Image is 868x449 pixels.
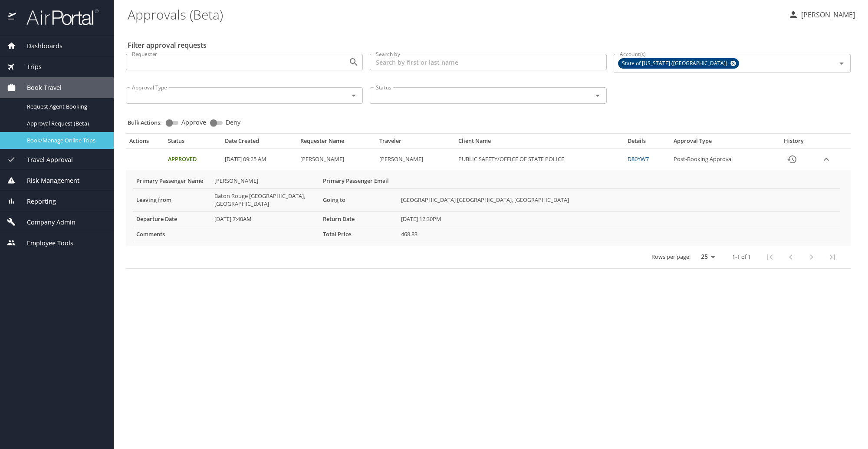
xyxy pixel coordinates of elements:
td: [DATE] 7:40AM [211,211,319,227]
td: [PERSON_NAME] [211,174,319,188]
button: expand row [820,153,833,166]
img: icon-airportal.png [8,9,17,26]
th: Actions [126,137,164,149]
td: [PERSON_NAME] [297,149,376,170]
td: Baton Rouge [GEOGRAPHIC_DATA], [GEOGRAPHIC_DATA] [211,188,319,211]
td: [DATE] 09:25 AM [221,149,297,170]
button: History [782,149,802,170]
span: Approve [181,119,206,125]
table: Approval table [126,137,851,268]
select: rows per page [694,250,718,263]
span: State of [US_STATE] ([GEOGRAPHIC_DATA]) [618,59,733,68]
span: Travel Approval [16,155,73,165]
th: Comments [133,227,211,242]
span: Request Agent Booking [27,102,103,111]
p: [PERSON_NAME] [799,10,855,20]
th: Status [164,137,221,149]
span: Book/Manage Online Trips [27,136,103,145]
td: [DATE] 12:30PM [398,211,840,227]
button: Open [348,56,360,68]
th: Going to [319,188,398,211]
th: Approval Type [670,137,771,149]
th: Traveler [376,137,455,149]
th: Client Name [455,137,624,149]
button: Open [835,57,848,69]
th: Details [624,137,670,149]
h2: Filter approval requests [128,38,207,52]
span: Book Travel [16,83,62,92]
img: airportal-logo.png [17,9,99,26]
td: Approved [164,149,221,170]
th: Requester Name [297,137,376,149]
span: Risk Management [16,176,79,185]
button: Open [348,89,360,102]
td: 468.83 [398,227,840,242]
h1: Approvals (Beta) [128,1,781,28]
th: Total Price [319,227,398,242]
span: Trips [16,62,42,72]
th: Return Date [319,211,398,227]
span: Employee Tools [16,238,73,248]
span: Reporting [16,197,56,206]
td: [PERSON_NAME] [376,149,455,170]
p: 1-1 of 1 [732,254,751,260]
th: Date Created [221,137,297,149]
th: History [771,137,817,149]
th: Leaving from [133,188,211,211]
td: [GEOGRAPHIC_DATA] [GEOGRAPHIC_DATA], [GEOGRAPHIC_DATA] [398,188,840,211]
button: Open [592,89,604,102]
p: Rows per page: [651,254,690,260]
th: Primary Passenger Email [319,174,398,188]
table: More info for approvals [133,174,840,242]
input: Search by first or last name [370,54,607,70]
p: Bulk Actions: [128,119,169,126]
span: Company Admin [16,218,76,227]
span: Dashboards [16,41,62,51]
div: State of [US_STATE] ([GEOGRAPHIC_DATA]) [618,58,739,69]
td: PUBLIC SAFETY/OFFICE OF STATE POLICE [455,149,624,170]
td: Post-Booking Approval [670,149,771,170]
span: Deny [226,119,240,125]
th: Primary Passenger Name [133,174,211,188]
a: D80YW7 [628,155,649,163]
span: Approval Request (Beta) [27,119,103,128]
button: [PERSON_NAME] [785,7,858,23]
th: Departure Date [133,211,211,227]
